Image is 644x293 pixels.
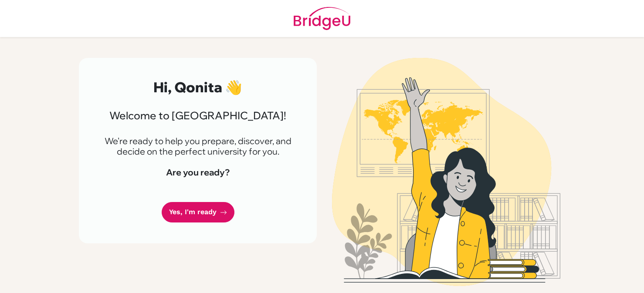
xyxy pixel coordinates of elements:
h3: Welcome to [GEOGRAPHIC_DATA]! [100,109,296,122]
p: We're ready to help you prepare, discover, and decide on the perfect university for you. [100,136,296,157]
h4: Are you ready? [100,167,296,178]
a: Yes, I'm ready [162,202,234,222]
h2: Hi, Qonita 👋 [100,79,296,95]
